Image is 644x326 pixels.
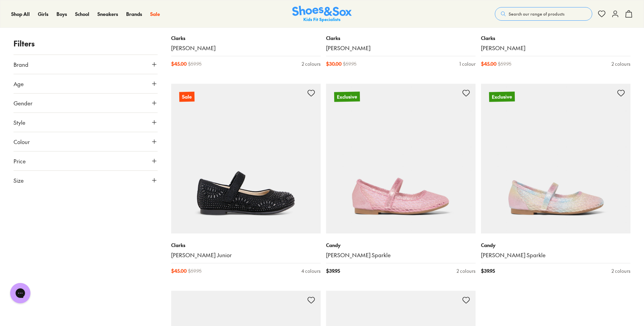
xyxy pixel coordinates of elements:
span: Sale [150,11,160,17]
span: Brands [126,11,142,17]
span: $ 45.00 [171,60,187,67]
a: Sale [150,11,160,18]
span: Brand [14,60,28,68]
p: Clarks [326,35,476,42]
span: Sneakers [97,11,118,17]
p: Clarks [171,242,321,249]
a: [PERSON_NAME] Sparkle [326,251,476,259]
button: Style [14,113,158,132]
a: Shoes & Sox [292,6,352,22]
button: Brand [14,55,158,74]
img: SNS_Logo_Responsive.svg [292,6,352,22]
button: Age [14,74,158,93]
div: 2 colours [612,267,630,274]
span: School [75,11,89,17]
a: Girls [38,11,48,18]
button: Price [14,151,158,170]
button: Colour [14,132,158,151]
div: 2 colours [302,60,321,67]
p: Clarks [171,35,321,42]
p: Candy [326,242,476,249]
div: 2 colours [612,60,630,67]
p: Clarks [481,35,630,42]
a: Exclusive [326,84,476,233]
a: Brands [126,11,142,18]
span: $ 59.95 [498,60,511,67]
span: Size [14,176,24,184]
span: $ 59.95 [188,60,202,67]
span: $ 39.95 [326,267,340,274]
a: [PERSON_NAME] Sparkle [481,251,630,259]
button: Size [14,171,158,190]
span: Search our range of products [509,11,565,17]
div: 4 colours [301,267,321,274]
div: 1 colour [459,60,476,67]
span: Style [14,118,25,126]
p: Filters [14,38,158,49]
p: Sale [179,92,194,102]
span: $ 59.95 [343,60,356,67]
span: Price [14,157,26,165]
a: [PERSON_NAME] [326,44,476,52]
p: Exclusive [334,92,360,102]
button: Search our range of products [495,7,592,21]
span: Shop All [11,11,30,17]
a: Exclusive [481,84,630,233]
a: [PERSON_NAME] [481,44,630,52]
a: Sale [171,84,321,233]
a: School [75,11,89,18]
span: Boys [56,11,67,17]
a: [PERSON_NAME] Junior [171,251,321,259]
div: 2 colours [457,267,476,274]
span: Colour [14,138,30,146]
span: Age [14,80,24,88]
a: Shop All [11,11,30,18]
span: $ 39.95 [481,267,495,274]
p: Candy [481,242,630,249]
span: Girls [38,11,48,17]
span: $ 59.95 [188,267,202,274]
iframe: Gorgias live chat messenger [7,281,34,306]
span: $ 45.00 [481,60,497,67]
button: Gender [14,94,158,113]
a: Sneakers [97,11,118,18]
span: Gender [14,99,32,107]
a: Boys [56,11,67,18]
a: [PERSON_NAME] [171,44,321,52]
span: $ 30.00 [326,60,342,67]
p: Exclusive [489,92,515,102]
span: $ 45.00 [171,267,187,274]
